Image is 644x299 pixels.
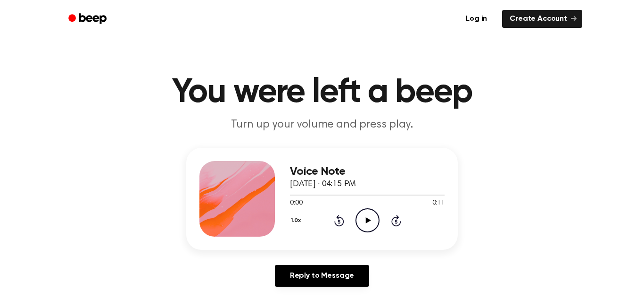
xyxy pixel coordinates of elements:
[502,10,582,28] a: Create Account
[290,198,302,208] span: 0:00
[432,198,445,208] span: 0:11
[62,10,115,28] a: Beep
[81,76,563,110] h1: You were left a beep
[275,265,369,287] a: Reply to Message
[290,213,304,229] button: 1.0x
[141,117,503,133] p: Turn up your volume and press play.
[290,165,445,178] h3: Voice Note
[290,180,356,188] span: [DATE] · 04:15 PM
[456,8,496,30] a: Log in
